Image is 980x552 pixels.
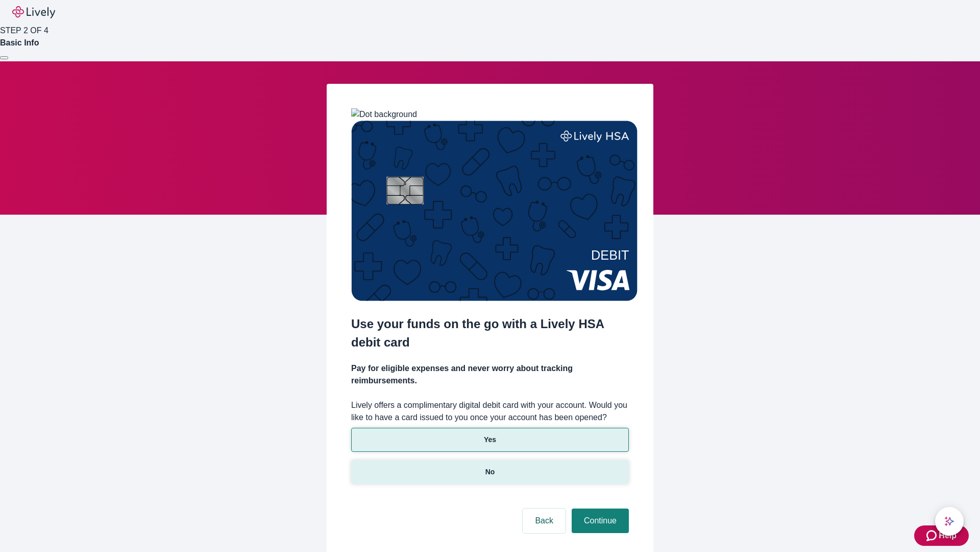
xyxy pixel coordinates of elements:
[351,362,629,387] h4: Pay for eligible expenses and never worry about tracking reimbursements.
[926,530,939,542] svg: Zendesk support icon
[939,530,957,542] span: Help
[485,467,495,477] p: No
[914,525,969,546] button: Zendesk support iconHelp
[351,460,629,484] button: No
[944,516,954,526] svg: Lively AI Assistant
[351,428,629,452] button: Yes
[572,509,629,533] button: Continue
[484,434,496,445] p: Yes
[351,108,417,121] img: Dot background
[351,399,629,424] label: Lively offers a complimentary digital debit card with your account. Would you like to have a card...
[935,507,964,536] button: chat
[12,6,55,18] img: Lively
[523,509,566,533] button: Back
[351,121,638,301] img: Debit card
[351,315,629,352] h2: Use your funds on the go with a Lively HSA debit card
